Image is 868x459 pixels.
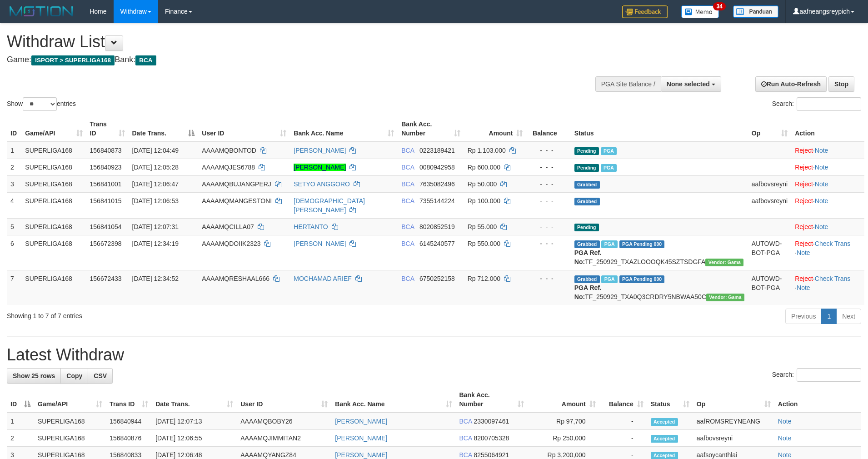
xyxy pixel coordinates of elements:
[474,418,509,425] span: Copy 2330097461 to clipboard
[401,147,414,154] span: BCA
[748,270,791,305] td: AUTOWD-BOT-PGA
[468,197,500,205] span: Rp 100.000
[401,223,414,230] span: BCA
[530,274,567,283] div: - - -
[459,434,472,442] span: BCA
[21,175,86,192] td: SUPERLIGA168
[791,270,864,305] td: · ·
[772,97,861,111] label: Search:
[571,116,748,142] th: Status
[459,451,472,459] span: BCA
[791,175,864,192] td: ·
[152,430,237,447] td: [DATE] 12:06:55
[419,197,455,205] span: Copy 7355144224 to clipboard
[456,387,528,413] th: Bank Acc. Number: activate to sort column ascending
[795,180,813,188] a: Reject
[755,76,827,92] a: Run Auto-Refresh
[401,197,414,205] span: BCA
[599,430,647,447] td: -
[21,192,86,218] td: SUPERLIGA168
[7,116,21,142] th: ID
[202,164,255,171] span: AAAAMQJES6788
[574,275,600,283] span: Grabbed
[90,223,122,230] span: 156841054
[474,451,509,459] span: Copy 8255064921 to clipboard
[574,164,599,172] span: Pending
[90,240,122,247] span: 156672398
[601,164,617,172] span: Marked by aafsoycanthlai
[528,387,599,413] th: Amount: activate to sort column ascending
[574,181,600,189] span: Grabbed
[530,163,567,172] div: - - -
[132,275,179,282] span: [DATE] 12:34:52
[152,387,237,413] th: Date Trans.: activate to sort column ascending
[574,147,599,155] span: Pending
[795,197,813,205] a: Reject
[294,223,328,230] a: HERTANTO
[622,5,668,18] img: Feedback.jpg
[294,240,346,247] a: [PERSON_NAME]
[202,275,269,282] span: AAAAMQRESHAAL666
[601,240,617,248] span: Marked by aafsoycanthlai
[419,240,455,247] span: Copy 6145240577 to clipboard
[661,76,721,92] button: None selected
[474,434,509,442] span: Copy 8200705328 to clipboard
[651,418,678,426] span: Accepted
[7,159,21,175] td: 2
[202,197,272,205] span: AAAAMQMANGESTONI
[132,180,179,188] span: [DATE] 12:06:47
[129,116,199,142] th: Date Trans.: activate to sort column descending
[202,147,256,154] span: AAAAMQBONTOD
[90,147,122,154] span: 156840873
[748,116,791,142] th: Op: activate to sort column ascending
[21,218,86,235] td: SUPERLIGA168
[21,270,86,305] td: SUPERLIGA168
[651,435,678,443] span: Accepted
[795,223,813,230] a: Reject
[706,294,744,301] span: Vendor URL: https://trx31.1velocity.biz
[574,240,600,248] span: Grabbed
[619,240,665,248] span: PGA Pending
[335,418,387,425] a: [PERSON_NAME]
[90,180,122,188] span: 156841001
[401,164,414,171] span: BCA
[795,240,813,247] a: Reject
[132,197,179,205] span: [DATE] 12:06:53
[571,235,748,270] td: TF_250929_TXAZLOOOQK45SZTSDGFA
[88,368,113,384] a: CSV
[815,240,851,247] a: Check Trans
[601,275,617,283] span: Marked by aafsoycanthlai
[797,249,810,256] a: Note
[90,275,122,282] span: 156672433
[7,368,61,384] a: Show 25 rows
[106,430,152,447] td: 156840876
[595,76,661,92] div: PGA Site Balance /
[797,284,810,291] a: Note
[237,430,331,447] td: AAAAMQJIMMITAN2
[815,197,828,205] a: Note
[7,5,76,18] img: MOTION_logo.png
[748,175,791,192] td: aafbovsreyni
[237,387,331,413] th: User ID: activate to sort column ascending
[528,430,599,447] td: Rp 250,000
[419,164,455,171] span: Copy 0080942958 to clipboard
[7,175,21,192] td: 3
[526,116,570,142] th: Balance
[34,430,106,447] td: SUPERLIGA168
[21,116,86,142] th: Game/API: activate to sort column ascending
[132,147,179,154] span: [DATE] 12:04:49
[468,223,497,230] span: Rp 55.000
[398,116,464,142] th: Bank Acc. Number: activate to sort column ascending
[797,368,861,382] input: Search:
[791,116,864,142] th: Action
[294,180,350,188] a: SETYO ANGGORO
[94,372,107,379] span: CSV
[791,192,864,218] td: ·
[530,196,567,205] div: - - -
[748,235,791,270] td: AUTOWD-BOT-PGA
[401,275,414,282] span: BCA
[748,192,791,218] td: aafbovsreyni
[530,222,567,231] div: - - -
[198,116,290,142] th: User ID: activate to sort column ascending
[601,147,617,155] span: Marked by aafsoycanthlai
